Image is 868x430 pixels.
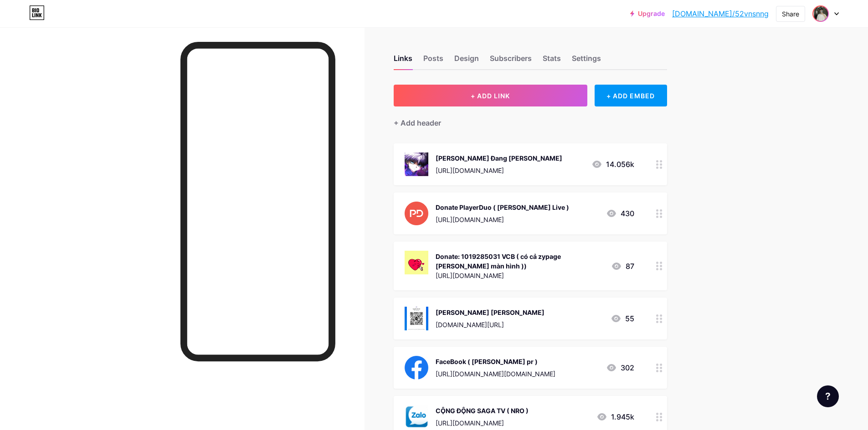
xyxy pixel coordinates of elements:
[630,10,665,17] a: Upgrade
[394,85,587,106] button: + ADD LINK
[405,356,428,379] img: FaceBook ( ko nhận pr )
[782,9,799,19] div: Share
[436,153,562,163] div: [PERSON_NAME] Đang [PERSON_NAME]
[394,117,441,128] div: + Add header
[596,411,634,422] div: 1.945k
[405,307,428,330] img: Zalo Bán Vàng
[405,251,428,274] img: Donate: 1019285031 VCB ( có cả zypage hiện lên màn hình ))
[436,271,604,280] div: [URL][DOMAIN_NAME]
[543,53,561,69] div: Stats
[436,418,529,428] div: [URL][DOMAIN_NAME]
[436,252,604,271] div: Donate: 1019285031 VCB ( có cả zypage [PERSON_NAME] màn hình ))
[606,208,634,219] div: 430
[436,202,569,212] div: Donate PlayerDuo ( [PERSON_NAME] Live )
[471,92,510,100] span: + ADD LINK
[436,369,555,379] div: [URL][DOMAIN_NAME][DOMAIN_NAME]
[405,405,428,429] img: CỘNG ĐỘNG SAGA TV ( NRO )
[405,152,428,176] img: Ngọc Rồng Đang Chơi
[672,8,769,19] a: [DOMAIN_NAME]/52vnsnng
[611,313,634,324] div: 55
[611,261,634,272] div: 87
[572,53,601,69] div: Settings
[490,53,532,69] div: Subscribers
[591,159,634,170] div: 14.056k
[436,166,562,175] div: [URL][DOMAIN_NAME]
[595,85,667,106] div: + ADD EMBED
[423,53,443,69] div: Posts
[436,308,544,317] div: [PERSON_NAME] [PERSON_NAME]
[454,53,479,69] div: Design
[405,202,428,225] img: Donate PlayerDuo ( Hiện Lên Màn Live )
[813,6,828,21] img: 52-Văn Sơn Nguyễn
[606,362,634,373] div: 302
[436,320,544,329] div: [DOMAIN_NAME][URL]
[436,215,569,224] div: [URL][DOMAIN_NAME]
[436,357,555,366] div: FaceBook ( [PERSON_NAME] pr )
[436,406,529,415] div: CỘNG ĐỘNG SAGA TV ( NRO )
[394,53,412,69] div: Links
